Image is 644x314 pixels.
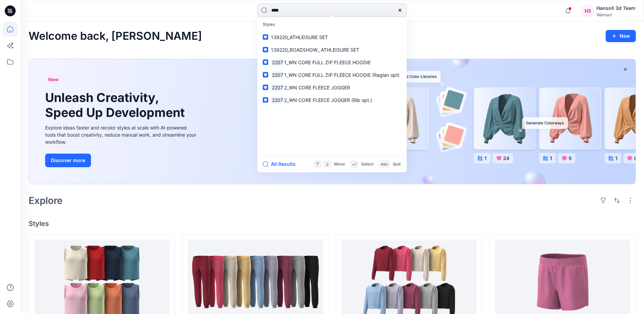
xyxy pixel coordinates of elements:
span: 139220_ROADSHOW_ ATHLEISURE SET [271,47,359,53]
button: Discover more [45,154,91,167]
p: esc [381,161,388,168]
h1: Unleash Creativity, Speed Up Development [45,90,188,120]
h2: Explore [29,195,63,206]
span: 139220_ATHLEISURE SET [271,34,328,40]
button: New [606,30,636,42]
mark: 2207 [271,58,284,66]
p: Styles [259,18,405,31]
span: New [48,75,59,84]
mark: 2207 [271,84,284,91]
p: Quit [393,161,401,168]
a: 22072_WN CORE FLEECE JOGGER [259,81,405,94]
h4: Styles [29,220,636,228]
h2: Welcome back, [PERSON_NAME] [29,30,202,42]
p: Move [334,161,345,168]
a: 139220_ATHLEISURE SET [259,31,405,43]
mark: 2207 [271,71,284,79]
span: 2_WN CORE FLEECE JOGGER (Rib opt.) [284,97,372,103]
span: 2_WN CORE FLEECE JOGGER [284,85,350,90]
div: Walmart [596,12,636,17]
div: Hansoll 3d Team [596,4,636,12]
span: 1_WN CORE FULL ZIP FLEECE HOODIE (Raglan opt) [284,72,400,78]
p: Select [361,161,373,168]
a: Discover more [45,154,198,167]
mark: 2207 [271,96,284,104]
a: 139220_ROADSHOW_ ATHLEISURE SET [259,43,405,56]
a: 22071_WN CORE FULL ZIP FLEECE HOODIE [259,56,405,69]
a: 22072_WN CORE FLEECE JOGGER (Rib opt.) [259,94,405,106]
span: 1_WN CORE FULL ZIP FLEECE HOODIE [284,59,371,65]
a: 22071_WN CORE FULL ZIP FLEECE HOODIE (Raglan opt) [259,69,405,81]
button: All Results [263,160,300,168]
div: Explore ideas faster and recolor styles at scale with AI-powered tools that boost creativity, red... [45,124,198,145]
div: H3 [582,5,594,17]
